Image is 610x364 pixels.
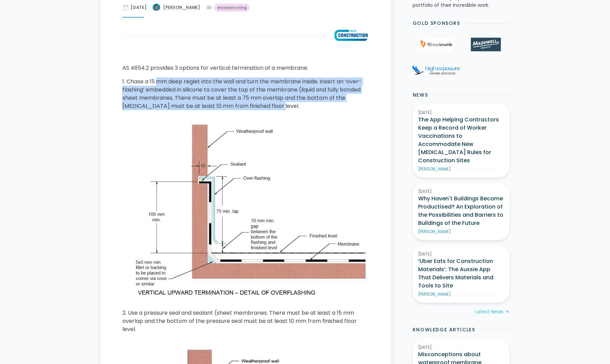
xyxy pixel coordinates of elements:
h3: ‘Uber Eats for Construction Materials’: The Aussie App That Delivers Materials and Tools to Site [418,257,504,290]
a: Waterproofing [214,4,250,12]
div: date_range [122,4,129,11]
div: Latest News [475,308,503,315]
h2: Gold Sponsors [413,20,460,27]
div: [DATE] [131,4,147,11]
h2: Knowledge Articles [413,326,475,333]
div: [PERSON_NAME] [418,229,451,235]
div: [PERSON_NAME] [163,4,200,11]
h3: The App Helping Contractors Keep a Record of Worker Vaccinations to Accommodate New [MEDICAL_DATA... [418,116,504,165]
img: What are the Australian Standard requirements for waterproofing vertical termination details? [152,3,161,12]
a: Latest Newsarrow_forward [475,308,509,315]
div: [PERSON_NAME] [418,291,451,297]
h3: Why Haven't Buildings Become Productised? An Exploration of the Possibilities and Barriers to Bui... [418,195,504,227]
div: [DATE] [418,251,504,257]
div: [DATE] [418,188,504,195]
img: Madewell Products [471,38,501,51]
a: [DATE]‘Uber Eats for Construction Materials’: The Aussie App That Delivers Materials and Tools to... [413,246,509,303]
img: High Exposure [412,65,460,75]
a: [DATE]The App Helping Contractors Keep a Record of Worker Vaccinations to Accommodate New [MEDICA... [413,104,509,178]
div: label [206,4,213,11]
div: Waterproofing [217,5,247,11]
div: arrow_forward [505,309,509,315]
a: [PERSON_NAME] [152,3,200,12]
p: 2. Use a pressure seal and sealant (sheet membranes. There must be at least a 15 mm overlap and t... [122,309,369,333]
p: 1. Chase a 15 mm deep reglet into the wall and turn the membrane inside. Insert an ‘over-flashing... [122,78,369,110]
div: [PERSON_NAME] [418,166,451,172]
h2: News [413,92,428,99]
div: [DATE] [418,344,504,350]
div: [DATE] [418,110,504,116]
a: [DATE]Why Haven't Buildings Become Productised? An Exploration of the Possibilities and Barriers ... [413,183,509,240]
img: What are the Australian Standard requirements for waterproofing vertical termination details? [333,29,369,42]
p: AS 4654.2 provides 3 options for vertical termination of a membrane: [122,64,369,72]
img: 1Breadcrumb [419,38,453,51]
